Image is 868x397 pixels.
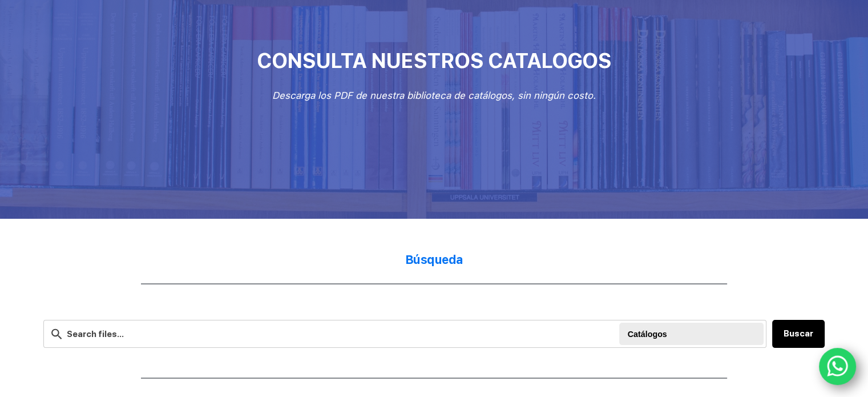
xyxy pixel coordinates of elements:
[50,327,64,341] img: search-24.svg
[772,320,825,348] button: Buscar
[257,49,611,73] span: CONSULTA NUESTROS CATALOGOS
[43,320,766,348] input: Search files...
[819,348,857,386] a: WhatsApp
[405,252,463,267] strong: Búsqueda
[272,90,596,101] em: Descarga los PDF de nuestra biblioteca de catálogos, sin ningún costo.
